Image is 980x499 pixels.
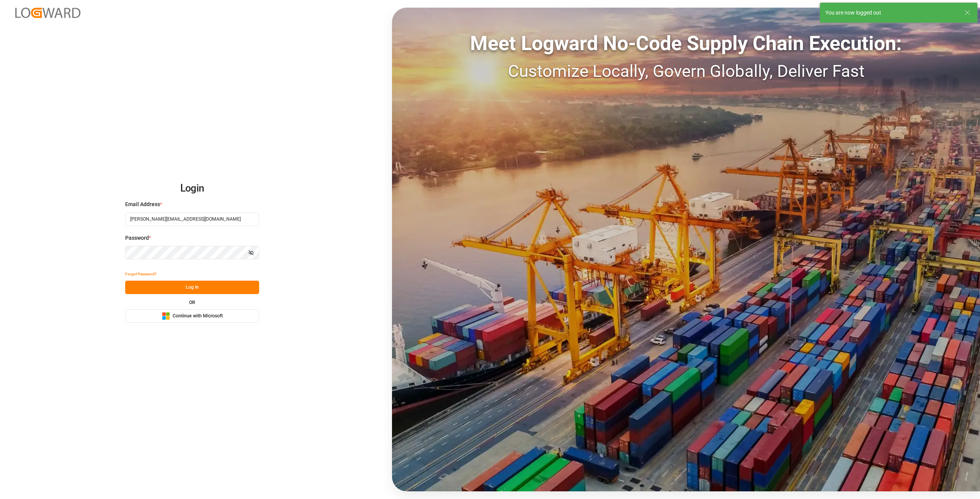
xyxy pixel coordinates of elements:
div: You are now logged out [825,9,957,17]
span: Email Address [125,200,160,208]
small: OR [189,300,195,305]
button: Continue with Microsoft [125,309,259,323]
span: Password [125,234,149,242]
div: Customize Locally, Govern Globally, Deliver Fast [392,59,980,84]
span: Continue with Microsoft [173,313,223,320]
div: Meet Logward No-Code Supply Chain Execution: [392,29,980,59]
button: Log In [125,281,259,294]
img: Logward_new_orange.png [15,8,80,18]
h2: Login [125,176,259,201]
button: Forgot Password? [125,267,157,281]
input: Enter your email [125,213,259,226]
